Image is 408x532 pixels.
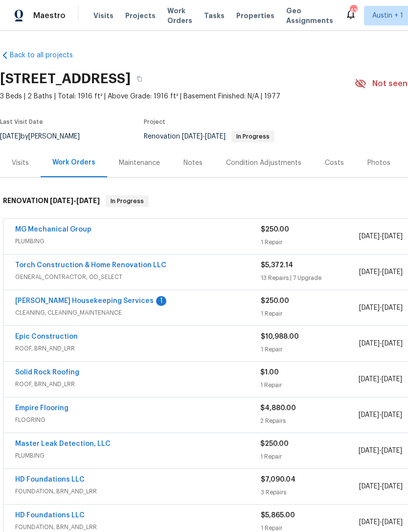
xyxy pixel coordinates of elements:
div: 1 Repair [260,380,358,390]
span: [DATE] [359,519,380,526]
span: Properties [236,11,274,21]
div: 3 Repairs [261,487,359,497]
span: - [182,133,226,140]
span: FOUNDATION, BRN_AND_LRR [15,522,261,532]
span: Project [144,119,165,125]
h6: RENOVATION [3,195,100,207]
div: Work Orders [52,158,95,167]
span: PLUMBING [15,236,261,246]
a: HD Foundations LLC [15,476,85,483]
span: [DATE] [50,197,73,204]
a: Epic Construction [15,333,78,340]
span: $10,988.00 [261,333,299,340]
a: Master Leak Detection, LLC [15,440,111,447]
div: Condition Adjustments [226,158,301,168]
span: Austin + 1 [372,11,403,21]
span: - [359,517,403,527]
span: [DATE] [382,340,403,347]
span: - [359,267,403,277]
div: Visits [12,158,29,168]
a: Solid Rock Roofing [15,369,79,376]
span: $5,372.14 [261,262,293,269]
span: - [50,197,100,204]
span: [DATE] [205,133,226,140]
span: FLOORING [15,415,260,425]
span: [DATE] [382,376,402,383]
div: 43 [350,6,357,16]
div: 1 Repair [261,309,359,319]
span: PLUMBING [15,451,260,461]
span: Renovation [144,133,274,140]
button: Copy Address [131,70,148,88]
span: [DATE] [76,197,100,204]
span: $250.00 [260,440,289,447]
span: $5,865.00 [261,512,295,519]
span: [DATE] [359,376,379,383]
a: [PERSON_NAME] Housekeeping Services [15,298,154,304]
span: Maestro [33,11,66,21]
div: 1 Repair [260,452,358,462]
span: Visits [93,11,113,21]
span: [DATE] [382,304,403,311]
div: 1 Repair [261,237,359,247]
span: ROOF, BRN_AND_LRR [15,379,260,389]
span: [DATE] [359,304,380,311]
div: 13 Repairs | 7 Upgrade [261,273,359,283]
a: Torch Construction & Home Renovation LLC [15,262,166,269]
div: Maintenance [119,158,160,168]
span: Projects [125,11,156,21]
span: - [359,410,402,420]
span: [DATE] [382,447,402,454]
span: - [359,231,403,241]
span: - [359,339,403,348]
span: - [359,482,403,491]
a: Empire Flooring [15,405,68,412]
span: [DATE] [382,483,403,490]
span: [DATE] [382,519,403,526]
span: [DATE] [359,412,379,418]
div: 2 Repairs [260,416,358,426]
span: - [359,374,402,384]
span: FOUNDATION, BRN_AND_LRR [15,486,261,496]
span: - [359,303,403,313]
span: ROOF, BRN_AND_LRR [15,344,261,353]
span: [DATE] [382,233,403,240]
div: 1 Repair [261,345,359,354]
div: Costs [325,158,344,168]
span: GENERAL_CONTRACTOR, OD_SELECT [15,272,261,282]
span: Tasks [204,12,225,19]
span: $7,090.04 [261,476,295,483]
a: HD Foundations LLC [15,512,85,519]
span: Geo Assignments [286,6,333,25]
span: [DATE] [359,483,380,490]
span: [DATE] [359,340,380,347]
span: In Progress [107,196,148,206]
span: [DATE] [382,269,403,276]
span: Work Orders [167,6,192,25]
div: Notes [183,158,203,168]
span: $250.00 [261,298,289,304]
div: 1 [156,296,166,306]
span: $1.00 [260,369,279,376]
span: $250.00 [261,226,289,233]
a: MG Mechanical Group [15,226,91,233]
span: CLEANING, CLEANING_MAINTENANCE [15,308,261,318]
div: Photos [367,158,390,168]
span: [DATE] [182,133,203,140]
span: [DATE] [359,233,380,240]
span: [DATE] [359,269,380,276]
span: [DATE] [382,412,402,418]
span: In Progress [232,134,273,139]
span: - [359,446,402,456]
span: [DATE] [359,447,379,454]
span: $4,880.00 [260,405,296,412]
